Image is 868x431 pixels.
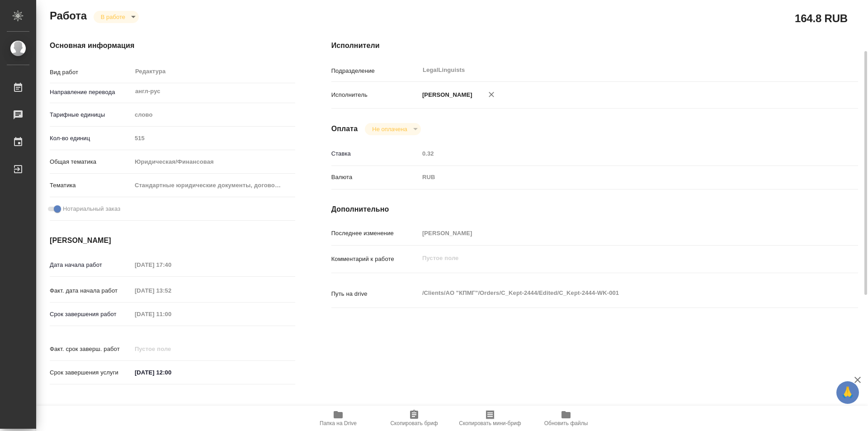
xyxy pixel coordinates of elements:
[132,342,211,355] input: Пустое поле
[419,285,814,301] textarea: /Clients/АО "КПМГ"/Orders/C_Kept-2444/Edited/C_Kept-2444-WK-001
[132,132,295,145] input: Пустое поле
[331,66,419,76] p: Подразделение
[331,289,419,298] p: Путь на drive
[132,308,211,321] input: Пустое поле
[365,123,420,135] div: В работе
[528,406,604,431] button: Обновить файлы
[419,147,814,160] input: Пустое поле
[50,157,132,166] p: Общая тематика
[132,178,295,193] div: Стандартные юридические документы, договоры, уставы
[94,11,139,23] div: В работе
[376,406,452,431] button: Скопировать бриф
[50,310,132,319] p: Срок завершения работ
[390,420,438,426] span: Скопировать бриф
[132,154,295,170] div: Юридическая/Финансовая
[419,227,814,240] input: Пустое поле
[369,125,410,133] button: Не оплачена
[481,85,501,104] button: Удалить исполнителя
[50,345,132,354] p: Факт. срок заверш. работ
[544,420,588,426] span: Обновить файлы
[452,406,528,431] button: Скопировать мини-бриф
[50,181,132,190] p: Тематика
[50,110,132,119] p: Тарифные единицы
[50,368,132,377] p: Срок завершения услуги
[419,170,814,185] div: RUB
[459,420,521,426] span: Скопировать мини-бриф
[132,107,295,123] div: слово
[300,406,376,431] button: Папка на Drive
[50,235,295,246] h4: [PERSON_NAME]
[331,149,419,158] p: Ставка
[50,134,132,143] p: Кол-во единиц
[795,10,848,26] h2: 164.8 RUB
[331,40,858,51] h4: Исполнители
[50,88,132,97] p: Направление перевода
[419,90,472,99] p: [PERSON_NAME]
[331,90,419,99] p: Исполнитель
[50,286,132,295] p: Факт. дата начала работ
[132,284,211,297] input: Пустое поле
[50,40,295,51] h4: Основная информация
[132,258,211,271] input: Пустое поле
[132,366,211,379] input: ✎ Введи что-нибудь
[331,255,419,264] p: Комментарий к работе
[331,173,419,182] p: Валюта
[320,420,357,426] span: Папка на Drive
[50,7,87,23] h2: Работа
[63,204,120,213] span: Нотариальный заказ
[331,204,858,215] h4: Дополнительно
[331,123,358,134] h4: Оплата
[840,383,855,402] span: 🙏
[50,260,132,270] p: Дата начала работ
[836,381,859,404] button: 🙏
[50,68,132,77] p: Вид работ
[98,13,128,21] button: В работе
[331,229,419,238] p: Последнее изменение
